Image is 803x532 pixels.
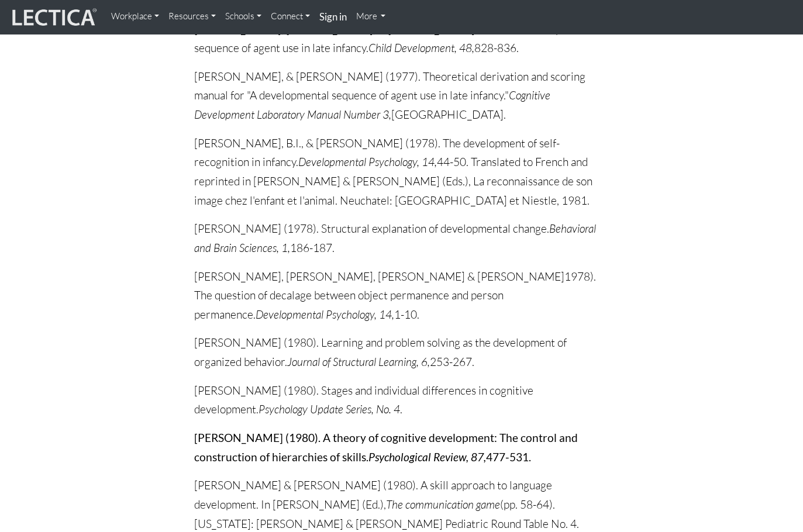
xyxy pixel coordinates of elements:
[298,155,437,169] i: Developmental Psychology, 14,
[256,308,394,322] i: Developmental Psychology, 14,
[106,5,164,28] a: Workplace
[194,381,609,419] p: [PERSON_NAME] (1980). Stages and individual differences in cognitive development. .
[319,11,347,23] strong: Sign in
[386,498,500,512] i: The communication game
[194,219,609,257] p: [PERSON_NAME] (1978). Structural explanation of developmental change. 186-187.
[287,355,430,369] i: Journal of Structural Learning, 6,
[351,5,391,28] a: More
[194,333,609,371] p: [PERSON_NAME] (1980). Learning and problem solving as the development of organized behavior. 253-...
[266,5,315,28] a: Connect
[194,431,578,464] strong: [PERSON_NAME] (1980). A theory of cognitive development: The control and construction of hierarch...
[194,267,609,324] p: [PERSON_NAME], [PERSON_NAME], [PERSON_NAME] & [PERSON_NAME]1978). The question of decalage betwee...
[368,450,486,464] strong: Psychological Review, 87,
[194,134,609,210] p: [PERSON_NAME], B.I., & [PERSON_NAME] (1978). The development of self-recognition in infancy. 44-5...
[164,5,220,28] a: Resources
[9,6,97,29] img: lecticalive
[368,41,474,55] i: Child Development, 48,
[259,402,400,416] i: Psychology Update Series, No. 4
[194,20,609,58] p: [PERSON_NAME], [PERSON_NAME], & [PERSON_NAME] (1977). A developmental sequence of agent use in la...
[194,67,609,125] p: [PERSON_NAME], & [PERSON_NAME] (1977). Theoretical derivation and scoring manual for "A developme...
[220,5,266,28] a: Schools
[194,222,596,255] i: Behavioral and Brain Sciences, 1,
[486,450,531,464] strong: 477-531.
[315,5,351,30] a: Sign in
